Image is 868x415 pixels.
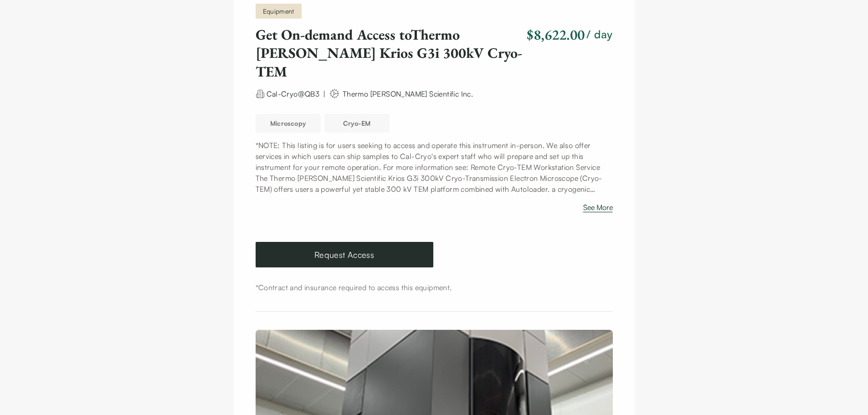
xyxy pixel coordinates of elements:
[586,27,612,42] h3: / day
[256,140,613,173] p: *NOTE: This listing is for users seeking to access and operate this instrument in-person. We also...
[256,114,321,133] button: Microscopy
[256,173,613,195] p: The Thermo [PERSON_NAME] Scientific Krios G3i 300kV Cryo-Transmission Electron Microscope (Cryo-T...
[329,88,340,99] img: manufacturer
[256,4,302,19] span: Equipment
[324,114,390,133] button: Cryo-EM
[256,282,613,293] div: *Contract and insurance required to access this equipment.
[267,89,320,98] span: Cal-Cryo@QB3
[267,88,320,97] a: Cal-Cryo@QB3
[256,26,524,81] h1: Get On-demand Access to Thermo [PERSON_NAME] Krios G3i 300kV Cryo-TEM
[256,242,433,267] a: Request Access
[527,26,585,44] h2: $8,622.00
[583,202,613,216] button: See More
[343,89,473,98] span: Thermo [PERSON_NAME] Scientific Inc.
[323,88,325,99] div: |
